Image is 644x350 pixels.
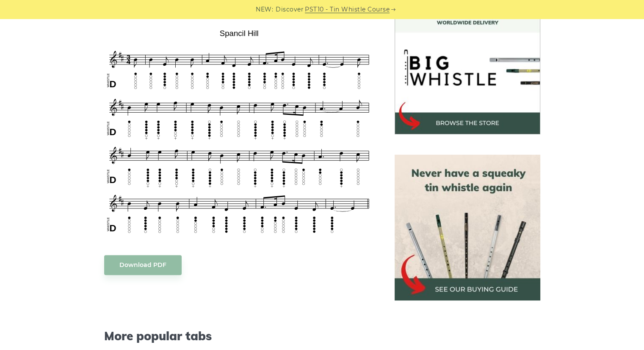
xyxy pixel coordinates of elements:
[395,155,540,300] img: tin whistle buying guide
[256,5,273,14] span: NEW:
[104,329,374,343] span: More popular tabs
[305,5,390,14] a: PST10 - Tin Whistle Course
[104,26,374,238] img: Spancil Hill Tin Whistle Tab & Sheet Music
[276,5,304,14] span: Discover
[104,255,182,275] a: Download PDF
